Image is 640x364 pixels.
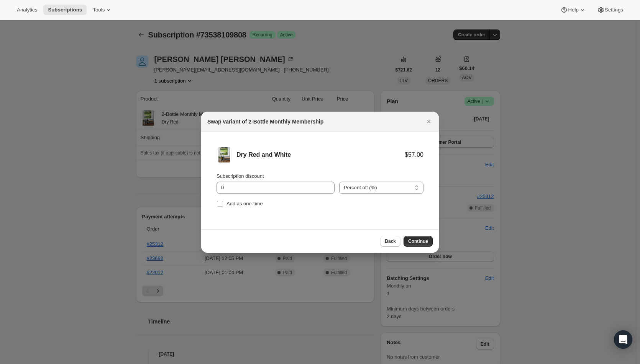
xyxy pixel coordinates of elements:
button: Help [556,5,591,15]
button: Analytics [12,5,42,15]
span: Subscriptions [48,7,82,13]
button: Tools [88,5,117,15]
button: Continue [404,236,433,247]
span: Settings [605,7,623,13]
button: Settings [592,5,628,15]
span: Add as one-time [226,201,263,206]
button: Back [380,236,400,247]
span: Tools [93,7,105,13]
div: $57.00 [405,151,423,159]
div: Dry Red and White [236,151,405,159]
span: Back [385,238,396,244]
button: Subscriptions [43,5,87,15]
span: Subscription discount [217,173,264,179]
span: Analytics [17,7,37,13]
button: Close [423,116,434,127]
h2: Swap variant of 2-Bottle Monthly Membership [207,118,323,125]
div: Open Intercom Messenger [614,330,632,349]
span: Continue [408,238,428,244]
span: Help [568,7,578,13]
